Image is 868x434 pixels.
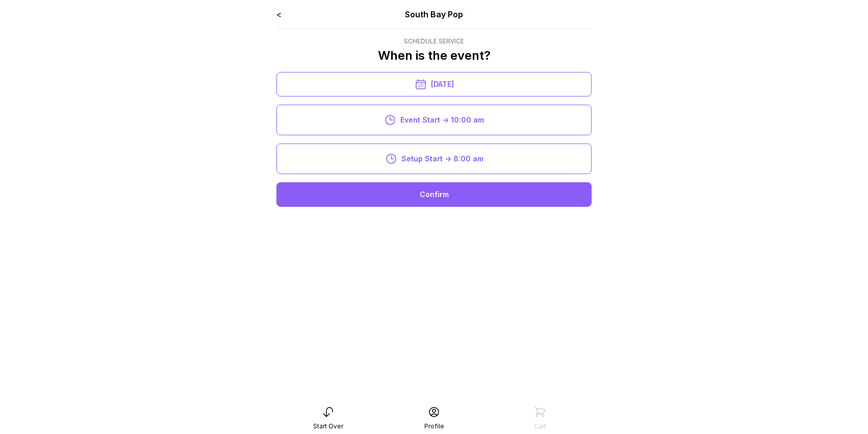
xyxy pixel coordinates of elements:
div: Schedule Service [378,37,491,45]
a: < [276,9,282,19]
div: South Bay Pop [340,8,529,20]
div: Start Over [313,422,343,430]
div: Cart [534,422,546,430]
p: When is the event? [378,47,491,64]
div: Profile [424,422,444,430]
div: [DATE] [276,72,592,97]
div: Confirm [276,182,592,207]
